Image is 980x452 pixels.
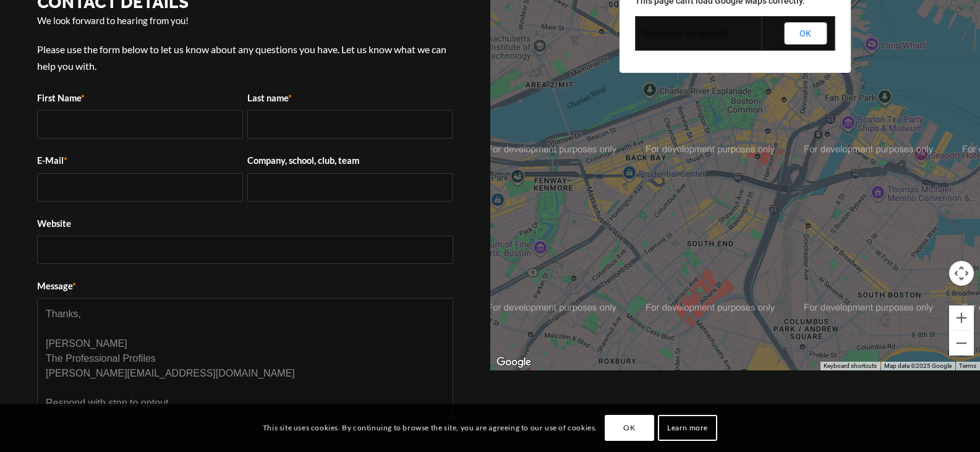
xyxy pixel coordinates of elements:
a: Learn more [658,415,717,441]
span: Map data ©2025 Google [884,362,952,369]
label: Message [37,278,453,294]
a: Open this area in Google Maps (opens a new window) [493,354,534,370]
img: Google [493,354,534,370]
label: Company, school, club, team [247,152,453,168]
label: Last name [247,90,453,106]
button: Zoom out [949,331,974,356]
label: Website [37,215,453,231]
div: 10 Fayette St #3 Boston, MA [726,145,744,163]
abbr: required [64,155,67,166]
p: Please use the form below to let us know about any questions you have. Let us know what we can he... [37,41,453,74]
button: Zoom in [949,305,974,330]
abbr: required [81,92,85,103]
label: First Name [37,90,243,106]
button: OK [784,22,827,45]
abbr: required [72,280,76,291]
abbr: required [288,92,292,103]
a: Do you own this website? [643,29,728,38]
a: OK [605,415,654,441]
p: This site uses cookies. By continuing to browse the site, you are agreeing to our use of cookies. [263,420,597,436]
button: Map camera controls [949,261,974,286]
a: Terms [959,362,976,369]
p: We look forward to hearing from you! [37,15,453,27]
label: E-Mail [37,152,243,168]
button: Keyboard shortcuts [824,362,877,370]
